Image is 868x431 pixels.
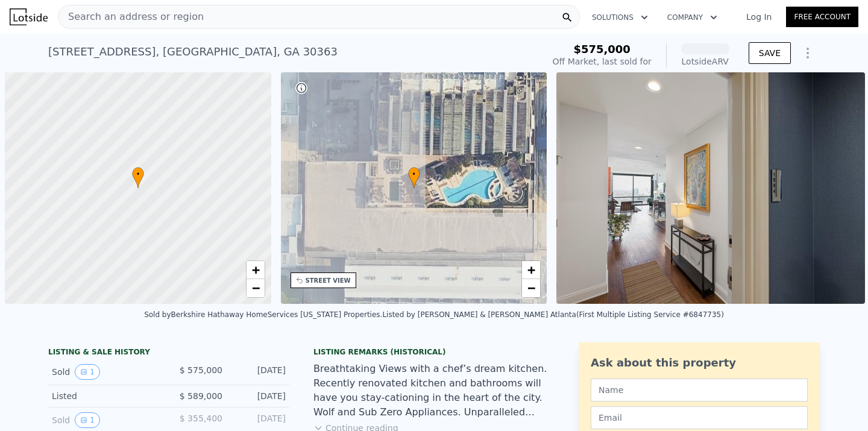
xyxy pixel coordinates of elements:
a: Zoom out [522,279,540,297]
a: Log In [732,11,786,23]
a: Free Account [786,7,858,27]
div: STREET VIEW [306,276,351,285]
div: LISTING & SALE HISTORY [48,347,289,359]
div: Lotside ARV [681,55,729,68]
button: Company [658,7,727,28]
img: Sale: 140727643 Parcel: 13029135 [556,72,865,304]
a: Zoom out [247,279,265,297]
div: Sold by Berkshire Hathaway HomeServices [US_STATE] Properties . [144,310,382,319]
span: Search an address or region [58,10,204,24]
div: Ask about this property [591,354,808,371]
span: $ 589,000 [180,391,222,401]
div: Sold [52,364,159,380]
button: Solutions [582,7,658,28]
div: Listed by [PERSON_NAME] & [PERSON_NAME] Atlanta (First Multiple Listing Service #6847735) [382,310,723,319]
span: $ 355,400 [180,414,222,423]
input: Email [591,406,808,429]
div: Listed [52,390,159,402]
span: $575,000 [573,43,631,55]
div: • [132,167,144,188]
span: − [251,280,259,295]
button: Show Options [796,41,820,65]
span: + [527,262,535,277]
span: − [527,280,535,295]
div: Off Market, last sold for [553,55,652,68]
span: + [251,262,259,277]
button: View historical data [75,364,100,380]
div: [DATE] [232,412,286,428]
button: View historical data [75,412,100,428]
span: • [132,169,144,180]
input: Name [591,379,808,401]
div: Listing Remarks (Historical) [313,347,555,357]
button: SAVE [749,42,791,64]
a: Zoom in [522,261,540,279]
a: Zoom in [247,261,265,279]
span: • [408,169,420,180]
div: [DATE] [232,390,286,402]
div: Sold [52,412,159,428]
div: • [408,167,420,188]
span: $ 575,000 [180,365,222,375]
div: Breathtaking Views with a chef’s dream kitchen. Recently renovated kitchen and bathrooms will hav... [313,362,555,420]
div: [STREET_ADDRESS] , [GEOGRAPHIC_DATA] , GA 30363 [48,43,338,60]
img: Lotside [10,8,48,25]
div: [DATE] [232,364,286,380]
